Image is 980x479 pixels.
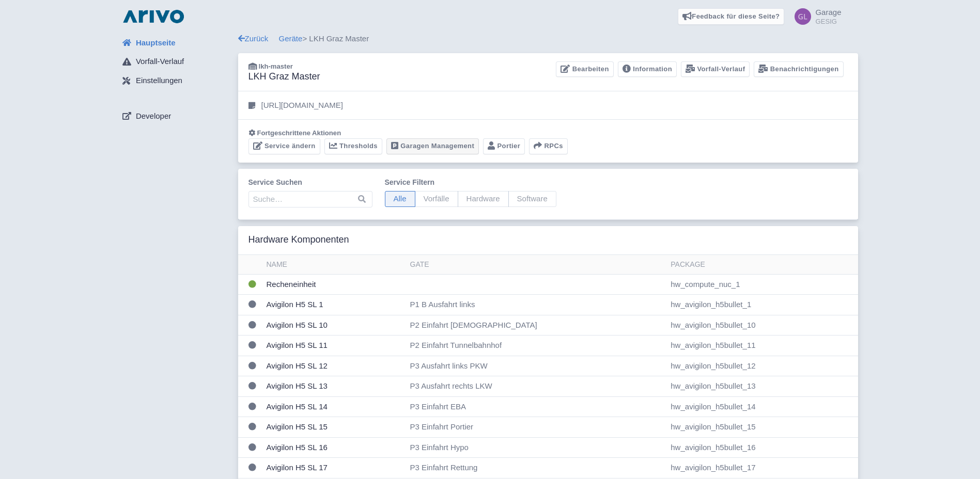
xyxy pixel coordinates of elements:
a: Developer [114,106,238,126]
img: logo [120,8,186,25]
a: Vorfall-Verlauf [114,52,238,72]
span: Hauptseite [136,37,176,49]
td: Avigilon H5 SL 15 [262,417,406,438]
th: Package [666,255,858,275]
h3: Hardware Komponenten [248,234,349,246]
td: P3 Ausfahrt rechts LKW [406,376,667,397]
a: Einstellungen [114,71,238,91]
td: P3 Einfahrt EBA [406,396,667,417]
div: > LKH Graz Master [238,33,858,45]
td: P2 Einfahrt [DEMOGRAPHIC_DATA] [406,315,667,336]
p: [URL][DOMAIN_NAME] [261,100,343,111]
a: Bearbeiten [556,61,613,77]
td: hw_avigilon_h5bullet_11 [666,336,858,356]
a: Feedback für diese Seite? [678,8,785,25]
td: Avigilon H5 SL 13 [262,376,406,397]
span: Vorfall-Verlauf [136,56,184,68]
th: Name [262,255,406,275]
a: Information [618,61,677,77]
td: P1 B Ausfahrt links [406,295,667,315]
td: hw_compute_nuc_1 [666,274,858,295]
span: Vorfälle [415,191,458,207]
td: Recheneinheit [262,274,406,295]
td: hw_avigilon_h5bullet_10 [666,315,858,336]
span: Einstellungen [136,75,182,87]
small: GESIG [815,18,841,25]
label: Service filtern [385,177,556,188]
a: Hauptseite [114,33,238,53]
td: hw_avigilon_h5bullet_14 [666,396,858,417]
label: Service suchen [248,177,372,188]
td: hw_avigilon_h5bullet_12 [666,356,858,376]
th: Gate [406,255,667,275]
a: Thresholds [324,138,382,154]
td: P3 Einfahrt Hypo [406,437,667,458]
input: Suche… [248,191,372,207]
td: P2 Einfahrt Tunnelbahnhof [406,336,667,356]
a: Benachrichtigungen [754,61,843,77]
h3: LKH Graz Master [248,71,320,83]
td: Avigilon H5 SL 14 [262,396,406,417]
a: Vorfall-Verlauf [681,61,750,77]
td: hw_avigilon_h5bullet_15 [666,417,858,438]
td: hw_avigilon_h5bullet_16 [666,437,858,458]
td: Avigilon H5 SL 10 [262,315,406,336]
button: RPCs [529,138,568,154]
td: P3 Einfahrt Portier [406,417,667,438]
span: Fortgeschrittene Aktionen [257,129,341,137]
td: Avigilon H5 SL 12 [262,356,406,376]
span: lkh-master [259,62,293,70]
td: P3 Ausfahrt links PKW [406,356,667,376]
span: Garage [815,8,841,17]
td: Avigilon H5 SL 1 [262,295,406,315]
td: hw_avigilon_h5bullet_13 [666,376,858,397]
a: Portier [483,138,525,154]
span: Developer [136,110,171,122]
td: Avigilon H5 SL 17 [262,458,406,478]
a: Zurück [238,34,269,43]
a: Service ändern [248,138,320,154]
span: Software [508,191,556,207]
span: Hardware [458,191,509,207]
td: Avigilon H5 SL 11 [262,336,406,356]
td: P3 Einfahrt Rettung [406,458,667,478]
td: hw_avigilon_h5bullet_17 [666,458,858,478]
a: Garage GESIG [788,8,841,25]
a: Geräte [279,34,303,43]
td: Avigilon H5 SL 16 [262,437,406,458]
span: Alle [385,191,415,207]
a: Garagen Management [386,138,479,154]
td: hw_avigilon_h5bullet_1 [666,295,858,315]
